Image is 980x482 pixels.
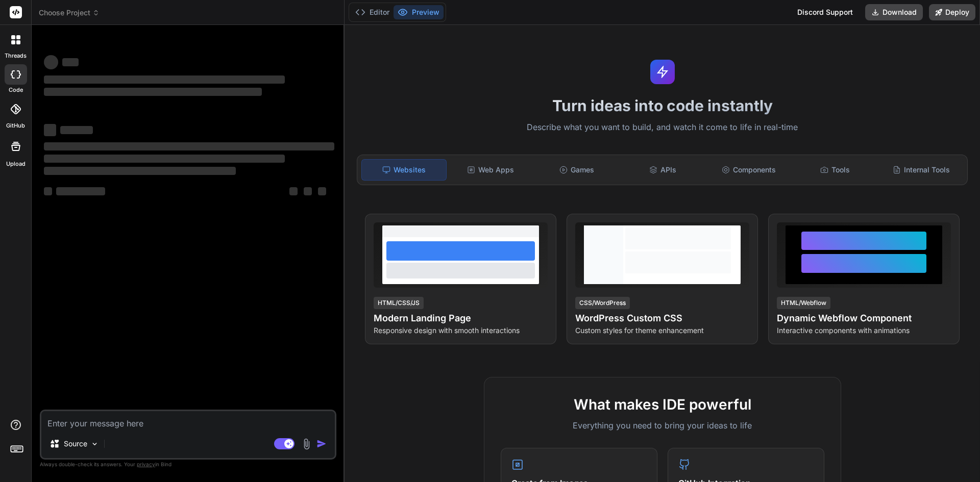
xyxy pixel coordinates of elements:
div: Internal Tools [879,159,963,181]
button: Editor [351,5,394,19]
label: code [9,86,23,94]
span: ‌ [304,187,312,195]
span: ‌ [44,75,285,84]
button: Deploy [929,4,975,20]
div: Discord Support [791,4,859,20]
span: ‌ [44,88,262,96]
div: Web Apps [449,159,533,181]
div: Components [707,159,791,181]
span: privacy [137,461,155,467]
div: HTML/Webflow [777,297,830,309]
img: icon [316,439,327,449]
span: ‌ [44,167,236,175]
span: ‌ [44,124,56,136]
p: Source [64,439,87,449]
p: Custom styles for theme enhancement [575,325,749,336]
label: Upload [6,160,26,168]
span: ‌ [44,142,334,150]
span: ‌ [44,187,52,195]
img: attachment [301,438,312,450]
h4: Dynamic Webflow Component [777,311,951,325]
h4: Modern Landing Page [374,311,548,325]
h4: WordPress Custom CSS [575,311,749,325]
span: ‌ [56,187,105,195]
h1: Turn ideas into code instantly [351,96,974,115]
button: Preview [394,5,444,19]
p: Describe what you want to build, and watch it come to life in real-time [351,121,974,134]
p: Always double-check its answers. Your in Bind [40,460,336,469]
span: ‌ [60,126,93,134]
div: CSS/WordPress [575,297,630,309]
p: Interactive components with animations [777,325,951,336]
p: Responsive design with smooth interactions [374,325,548,336]
span: ‌ [289,187,298,195]
label: GitHub [6,121,25,130]
img: Pick Models [90,440,99,448]
p: Everything you need to bring your ideas to life [501,419,824,432]
span: ‌ [44,55,58,69]
div: HTML/CSS/JS [374,297,424,309]
div: Tools [793,159,877,181]
span: Choose Project [39,8,100,18]
span: ‌ [44,155,285,163]
button: Download [865,4,923,20]
div: Websites [361,159,447,181]
div: Games [535,159,619,181]
span: ‌ [62,58,79,66]
label: threads [5,52,27,60]
span: ‌ [318,187,326,195]
div: APIs [621,159,705,181]
h2: What makes IDE powerful [501,394,824,415]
